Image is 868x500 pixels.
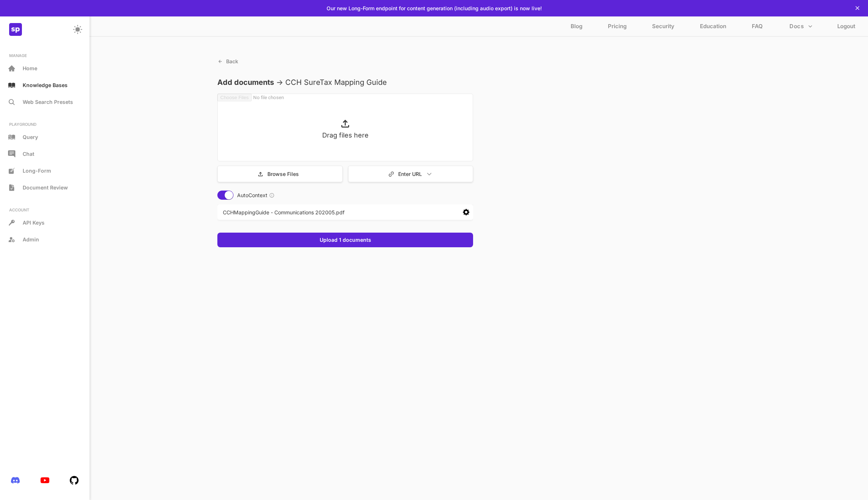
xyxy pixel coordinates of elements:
[23,184,68,191] span: Document Review
[837,23,855,33] p: Logout
[652,23,674,33] p: Security
[223,209,344,215] p: CCHMappingGuide - Communications 202005.pdf
[317,236,373,244] button: Upload 1 documents
[4,122,86,127] p: PLAYGROUND
[237,191,267,199] p: AutoContext
[608,23,627,33] p: Pricing
[752,23,763,33] p: FAQ
[23,134,38,140] p: Query
[322,131,369,139] p: Drag files here
[23,151,34,157] p: Chat
[23,65,37,71] p: Home
[23,82,68,88] p: Knowledge Bases
[700,23,726,33] p: Education
[11,477,20,484] img: bnu8aOQAAAABJRU5ErkJggg==
[9,23,22,36] img: z8lAhOqrsAAAAASUVORK5CYII=
[23,99,73,105] p: Web Search Presets
[70,476,79,485] img: 6MBzwQAAAABJRU5ErkJggg==
[4,207,86,213] p: ACCOUNT
[571,23,582,33] p: Blog
[226,58,238,64] p: Back
[23,219,45,226] p: API Keys
[217,78,274,87] b: Add documents
[41,477,49,484] img: N39bNTixw8P4fi+M93mRMZHgAAAAASUVORK5CYII=
[398,171,422,177] p: Enter URL
[267,171,299,177] p: Browse Files
[23,236,39,243] p: Admin
[4,53,86,58] p: MANAGE
[327,5,542,11] p: Our new Long-Form endpoint for content generation (including audio export) is now live!
[787,19,815,33] button: more
[217,79,387,86] p: -> CCH SureTax Mapping Guide
[23,168,51,174] span: Long-Form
